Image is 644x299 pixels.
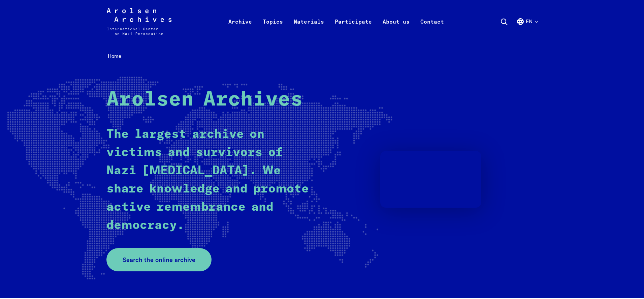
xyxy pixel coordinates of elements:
[223,16,257,43] a: Archive
[123,255,195,264] span: Search the online archive
[257,16,288,43] a: Topics
[377,16,415,43] a: About us
[516,18,538,42] button: English, language selection
[223,8,449,35] nav: Primary
[415,16,449,43] a: Contact
[106,125,310,235] p: The largest archive on victims and survivors of Nazi [MEDICAL_DATA]. We share knowledge and promo...
[106,248,212,271] a: Search the online archive
[106,90,303,110] strong: Arolsen Archives
[108,53,121,59] span: Home
[288,16,329,43] a: Materials
[106,51,538,62] nav: Breadcrumb
[329,16,377,43] a: Participate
